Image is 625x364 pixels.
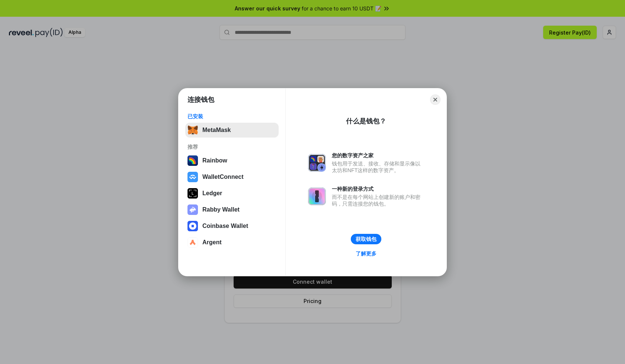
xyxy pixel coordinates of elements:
[202,190,222,197] div: Ledger
[187,113,276,120] div: 已安装
[185,170,279,184] button: WalletConnect
[185,123,279,138] button: MetaMask
[356,236,376,242] div: 获取钱包
[185,202,279,217] button: Rabby Wallet
[332,186,424,192] div: 一种新的登录方式
[185,186,279,201] button: Ledger
[202,127,231,133] div: MetaMask
[332,194,424,207] div: 而不是在每个网站上创建新的账户和密码，只需连接您的钱包。
[351,234,381,244] button: 获取钱包
[187,172,198,182] img: svg+xml,%3Csvg%20width%3D%2228%22%20height%3D%2228%22%20viewBox%3D%220%200%2028%2028%22%20fill%3D...
[430,94,440,105] button: Close
[346,117,386,126] div: 什么是钱包？
[202,174,244,180] div: WalletConnect
[308,154,326,172] img: svg+xml,%3Csvg%20xmlns%3D%22http%3A%2F%2Fwww.w3.org%2F2000%2Fsvg%22%20fill%3D%22none%22%20viewBox...
[185,219,279,233] button: Coinbase Wallet
[202,206,240,213] div: Rabby Wallet
[187,95,214,104] h1: 连接钱包
[185,153,279,168] button: Rainbow
[332,160,424,174] div: 钱包用于发送、接收、存储和显示像以太坊和NFT这样的数字资产。
[202,223,248,229] div: Coinbase Wallet
[308,187,326,205] img: svg+xml,%3Csvg%20xmlns%3D%22http%3A%2F%2Fwww.w3.org%2F2000%2Fsvg%22%20fill%3D%22none%22%20viewBox...
[187,188,198,199] img: svg+xml,%3Csvg%20xmlns%3D%22http%3A%2F%2Fwww.w3.org%2F2000%2Fsvg%22%20width%3D%2228%22%20height%3...
[187,144,276,150] div: 推荐
[187,237,198,248] img: svg+xml,%3Csvg%20width%3D%2228%22%20height%3D%2228%22%20viewBox%3D%220%200%2028%2028%22%20fill%3D...
[185,235,279,250] button: Argent
[356,250,376,257] div: 了解更多
[202,157,227,164] div: Rainbow
[187,204,198,215] img: svg+xml,%3Csvg%20xmlns%3D%22http%3A%2F%2Fwww.w3.org%2F2000%2Fsvg%22%20fill%3D%22none%22%20viewBox...
[187,125,198,135] img: svg+xml,%3Csvg%20fill%3D%22none%22%20height%3D%2233%22%20viewBox%3D%220%200%2035%2033%22%20width%...
[351,249,381,258] a: 了解更多
[202,239,222,246] div: Argent
[332,152,424,159] div: 您的数字资产之家
[187,155,198,166] img: svg+xml,%3Csvg%20width%3D%22120%22%20height%3D%22120%22%20viewBox%3D%220%200%20120%20120%22%20fil...
[187,221,198,231] img: svg+xml,%3Csvg%20width%3D%2228%22%20height%3D%2228%22%20viewBox%3D%220%200%2028%2028%22%20fill%3D...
